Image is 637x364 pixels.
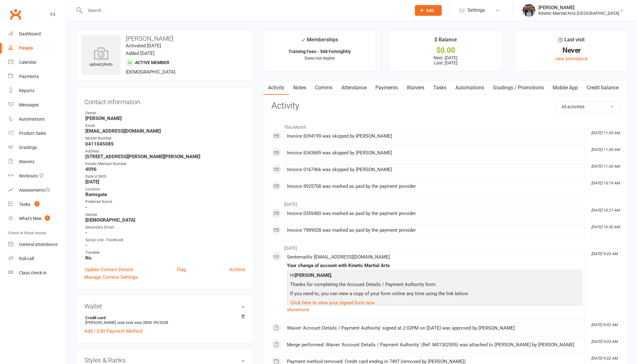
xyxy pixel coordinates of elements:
div: Messages [19,102,39,107]
a: Tasks 7 [8,197,67,212]
span: 7 [34,201,39,206]
span: Settings [468,3,485,17]
i: ✓ [301,37,305,43]
p: Hi , [288,272,581,281]
div: Waivers [19,159,34,164]
a: Comms [311,81,337,95]
div: Location [85,186,245,192]
a: Update Contact Details [84,266,133,273]
i: [DATE] 11:50 AM [591,164,620,169]
a: Assessments [8,183,67,197]
p: Next: [DATE] Last: [DATE] [395,55,496,65]
a: Archive [229,266,245,273]
a: Messages [8,98,67,112]
a: Notes [289,81,311,95]
div: General attendance [19,242,58,247]
strong: 0411045085 [85,141,245,147]
div: Owner [85,110,245,116]
span: 1 [45,215,50,221]
div: Reports [19,88,34,93]
span: [DEMOGRAPHIC_DATA] [126,69,175,75]
strong: No [85,255,245,261]
span: Sent email to [EMAIL_ADDRESS][DOMAIN_NAME] [287,254,390,260]
a: Automations [451,81,488,95]
a: Class kiosk mode [8,266,67,280]
div: Waiver 'Account Details / Payment Authority' signed at 2:02PM on [DATE] was approved by [PERSON_N... [287,325,582,331]
i: [DATE] 11:50 AM [591,147,620,152]
strong: Ramsgate [85,192,245,197]
div: Gradings [19,145,37,150]
a: Activity [264,81,289,95]
li: [DATE] [271,198,620,208]
i: [DATE] 10:30 AM [591,225,620,229]
div: upload photo [81,47,121,68]
a: Gradings [8,140,67,155]
a: Clubworx [8,6,23,22]
h3: Activity [271,101,620,111]
i: [DATE] 10:27 AM [591,208,620,212]
div: [PERSON_NAME] [538,5,619,10]
time: Added [DATE] [126,51,155,56]
a: Automations [8,112,67,126]
div: Email [85,123,245,129]
div: Your change of account with Kinetic Martial Arts [287,263,582,268]
input: Search... [83,6,407,15]
div: Gender [85,212,245,218]
span: xxxx xxxx xxxx 2834 [117,320,152,325]
a: Click here to view your signed form now [290,300,375,306]
i: [DATE] 9:03 AM [591,252,617,256]
div: Assessments [19,188,50,193]
h3: Contact information [84,96,245,105]
div: Social Link - Facebook [85,237,245,243]
span: Active member [135,60,169,65]
div: Invoice 8343689 was skipped by [PERSON_NAME] [287,150,582,156]
a: Dashboard [8,27,67,41]
strong: [DATE] [85,179,245,185]
strong: [STREET_ADDRESS][PERSON_NAME][PERSON_NAME] [85,154,245,159]
div: Invoice 8394199 was skipped by [PERSON_NAME] [287,134,582,139]
div: People [19,45,33,51]
div: Address [85,148,245,154]
div: Dashboard [19,31,41,36]
p: If you need to, you can view a copy of your form online any time using the link below: [288,290,581,299]
i: [DATE] 9:02 AM [591,356,617,361]
div: Invoice 8925708 was marked as paid by the payment provider [287,184,582,189]
div: Calendar [19,60,37,65]
strong: - [85,242,245,248]
a: Add / Edit Payment Method [84,327,142,335]
li: [DATE] [271,242,620,252]
strong: 4096 [85,166,245,172]
a: view attendance [555,56,588,61]
div: Kinetic Member Number [85,161,245,167]
strong: [PERSON_NAME] [85,116,245,121]
a: show more [287,305,582,314]
span: 09/2028 [153,320,168,325]
div: Payments [19,74,39,79]
time: Activated [DATE] [126,43,161,49]
i: [DATE] 11:50 AM [591,131,620,135]
a: What's New1 [8,212,67,226]
li: [PERSON_NAME] [84,314,245,326]
div: Invoice 0167466 was skipped by [PERSON_NAME] [287,167,582,172]
strong: Credit card [85,315,242,320]
li: This Month [271,121,620,131]
strong: - [85,230,245,236]
a: Mobile App [548,81,582,95]
div: Memberships [301,36,338,47]
p: Thanks for completing the Account Details / Payment Authority form. [288,281,581,290]
a: Flag [177,266,186,273]
a: General attendance kiosk mode [8,237,67,252]
strong: - [85,205,245,210]
div: Workouts [19,173,38,178]
button: Add [415,5,442,16]
strong: Training Fees - $68 Fortnightly [288,49,351,54]
h3: Styles & Ranks [84,357,245,364]
a: Reports [8,84,67,98]
a: Tasks [429,81,451,95]
a: Credit balance [582,81,623,95]
a: Manage Comms Settings [84,273,138,281]
span: Add [426,8,434,13]
a: Workouts [8,169,67,183]
div: $0.00 [395,47,496,54]
a: Product Sales [8,126,67,140]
